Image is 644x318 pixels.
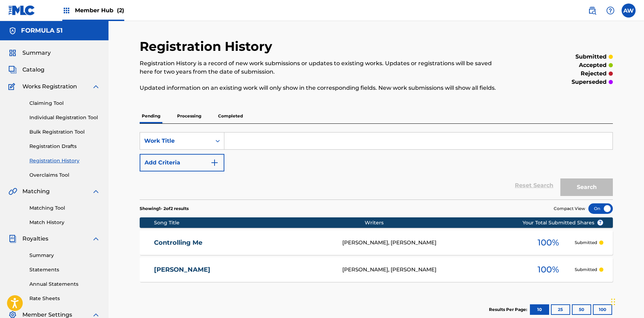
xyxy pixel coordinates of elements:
[140,39,276,54] h2: Registration History
[603,4,617,18] div: Help
[21,27,63,35] h5: FORMULA 51
[609,284,644,318] iframe: Chat Widget
[342,239,522,247] div: [PERSON_NAME], [PERSON_NAME]
[140,109,162,123] p: Pending
[154,239,333,247] a: Controlling Me
[8,49,17,57] img: Summary
[29,219,100,226] a: Match History
[575,53,607,61] p: submitted
[22,66,44,74] span: Catalog
[29,114,100,121] a: Individual Registration Tool
[572,304,591,315] button: 50
[624,214,644,264] iframe: Resource Center
[8,235,17,243] img: Royalties
[117,7,124,14] span: (2)
[29,157,100,164] a: Registration History
[530,304,549,315] button: 10
[365,219,545,226] div: Writers
[8,27,17,35] img: Accounts
[8,49,51,57] a: SummarySummary
[575,239,597,246] p: Submitted
[588,6,596,15] img: search
[29,295,100,302] a: Rate Sheets
[538,236,559,249] span: 100 %
[551,304,570,315] button: 25
[8,66,17,74] img: Catalog
[75,6,124,14] span: Member Hub
[140,205,189,212] p: Showing 1 - 2 of 2 results
[62,6,71,15] img: Top Rightsholders
[175,109,203,123] p: Processing
[523,219,603,226] span: Your Total Submitted Shares
[154,219,365,226] div: Song Title
[22,82,77,91] span: Works Registration
[489,306,529,313] p: Results Per Page:
[8,5,35,15] img: MLC Logo
[597,220,603,225] span: ?
[29,252,100,259] a: Summary
[554,205,585,212] span: Compact View
[210,158,219,167] img: 9d2ae6d4665cec9f34b9.svg
[92,82,100,91] img: expand
[140,132,613,199] form: Search Form
[579,61,607,69] p: accepted
[29,143,100,150] a: Registration Drafts
[140,84,504,92] p: Updated information on an existing work will only show in the corresponding fields. New work subm...
[92,235,100,243] img: expand
[8,187,17,196] img: Matching
[92,187,100,196] img: expand
[29,128,100,136] a: Bulk Registration Tool
[154,266,333,274] a: [PERSON_NAME]
[606,6,615,15] img: help
[140,154,224,171] button: Add Criteria
[342,266,522,274] div: [PERSON_NAME], [PERSON_NAME]
[611,291,615,312] div: Drag
[216,109,245,123] p: Completed
[29,171,100,179] a: Overclaims Tool
[622,4,636,18] div: User Menu
[22,49,51,57] span: Summary
[22,235,48,243] span: Royalties
[144,137,207,145] div: Work Title
[29,204,100,212] a: Matching Tool
[585,4,599,18] a: Public Search
[538,263,559,276] span: 100 %
[593,304,612,315] button: 100
[575,266,597,273] p: Submitted
[581,69,607,78] p: rejected
[8,82,17,91] img: Works Registration
[140,59,504,76] p: Registration History is a record of new work submissions or updates to existing works. Updates or...
[29,280,100,288] a: Annual Statements
[572,78,607,86] p: superseded
[29,100,100,107] a: Claiming Tool
[29,266,100,273] a: Statements
[22,187,50,196] span: Matching
[8,66,44,74] a: CatalogCatalog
